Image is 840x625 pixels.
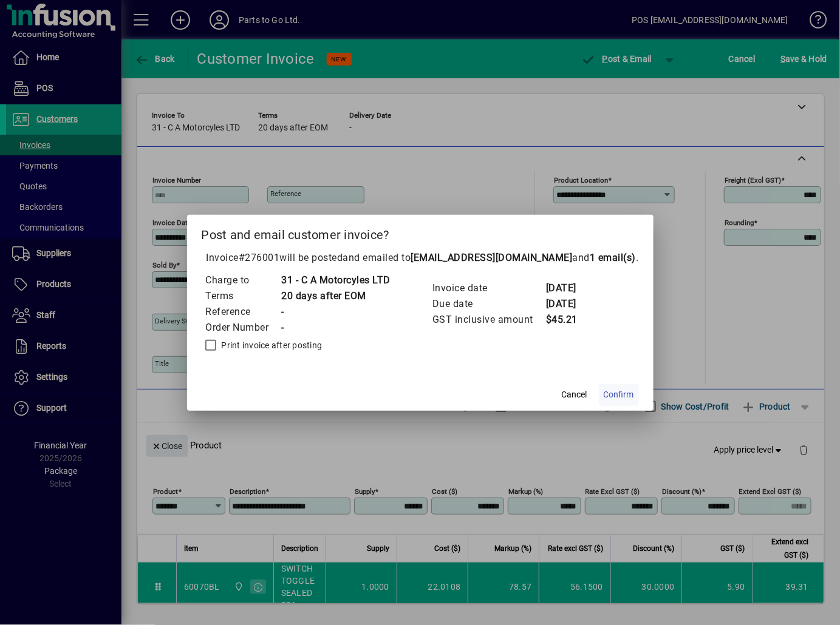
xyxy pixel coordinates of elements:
td: Order Number [205,320,281,336]
td: Charge to [205,272,281,288]
td: $45.21 [545,312,594,328]
td: - [281,320,391,336]
p: Invoice will be posted . [202,251,639,265]
button: Confirm [599,384,639,406]
span: Cancel [562,388,587,401]
h2: Post and email customer invoice? [187,215,654,250]
button: Cancel [555,384,594,406]
td: Terms [205,288,281,304]
td: 31 - C A Motorcyles LTD [281,272,391,288]
span: and [573,252,637,263]
td: Due date [432,296,545,312]
span: Confirm [604,388,634,401]
td: GST inclusive amount [432,312,545,328]
td: Invoice date [432,280,545,296]
b: [EMAIL_ADDRESS][DOMAIN_NAME] [411,252,573,263]
b: 1 email(s) [590,252,636,263]
td: Reference [205,304,281,320]
td: [DATE] [545,280,594,296]
span: and emailed to [343,252,637,263]
label: Print invoice after posting [219,339,323,351]
span: #276001 [239,252,280,263]
td: - [281,304,391,320]
td: 20 days after EOM [281,288,391,304]
td: [DATE] [545,296,594,312]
